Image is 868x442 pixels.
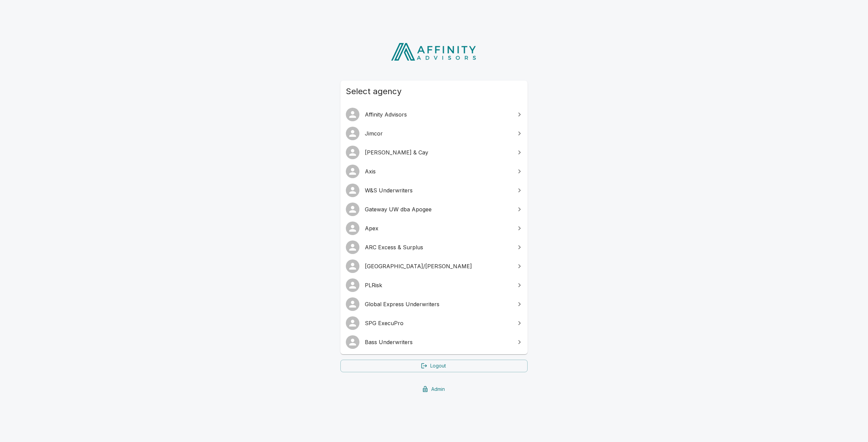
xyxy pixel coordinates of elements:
[340,219,528,238] a: Apex
[340,200,528,219] a: Gateway UW dba Apogee
[365,281,511,289] span: PLRisk
[340,238,528,257] a: ARC Excess & Surplus
[340,383,528,396] a: Admin
[365,148,511,156] span: [PERSON_NAME] & Cay
[365,243,511,251] span: ARC Excess & Surplus
[365,129,511,138] span: Jimcor
[340,360,528,372] a: Logout
[340,333,528,352] a: Bass Underwriters
[365,300,511,308] span: Global Express Underwriters
[365,224,511,232] span: Apex
[365,186,511,194] span: W&S Underwriters
[340,276,528,295] a: PLRisk
[340,105,528,124] a: Affinity Advisors
[365,338,511,346] span: Bass Underwriters
[346,86,522,97] span: Select agency
[365,167,511,175] span: Axis
[365,110,511,119] span: Affinity Advisors
[340,143,528,162] a: [PERSON_NAME] & Cay
[340,162,528,181] a: Axis
[365,262,511,270] span: [GEOGRAPHIC_DATA]/[PERSON_NAME]
[340,124,528,143] a: Jimcor
[386,41,483,63] img: Affinity Advisors Logo
[340,295,528,314] a: Global Express Underwriters
[340,314,528,333] a: SPG ExecuPro
[365,319,511,327] span: SPG ExecuPro
[365,205,511,213] span: Gateway UW dba Apogee
[340,181,528,200] a: W&S Underwriters
[340,257,528,276] a: [GEOGRAPHIC_DATA]/[PERSON_NAME]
